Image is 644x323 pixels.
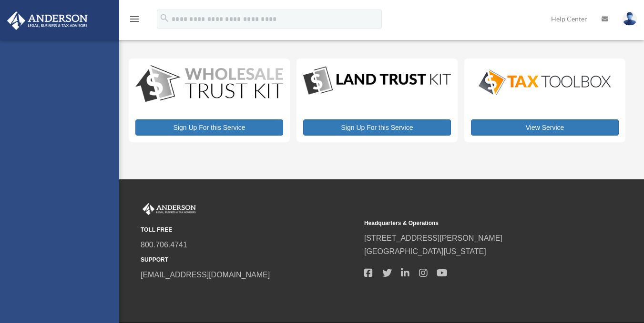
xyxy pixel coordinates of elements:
[303,65,451,97] img: LandTrust_lgo-1.jpg
[135,119,283,136] a: Sign Up For this Service
[141,225,358,235] small: TOLL FREE
[129,17,140,25] a: menu
[623,12,637,26] img: User Pic
[364,247,486,255] a: [GEOGRAPHIC_DATA][US_STATE]
[141,255,358,265] small: SUPPORT
[129,13,140,25] i: menu
[141,203,198,215] img: Anderson Advisors Platinum Portal
[471,119,619,136] a: View Service
[141,271,270,279] a: [EMAIL_ADDRESS][DOMAIN_NAME]
[4,11,91,30] img: Anderson Advisors Platinum Portal
[159,13,170,23] i: search
[364,218,581,228] small: Headquarters & Operations
[303,119,451,136] a: Sign Up For this Service
[135,65,283,104] img: WS-Trust-Kit-lgo-1.jpg
[141,241,187,249] a: 800.706.4741
[364,234,502,242] a: [STREET_ADDRESS][PERSON_NAME]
